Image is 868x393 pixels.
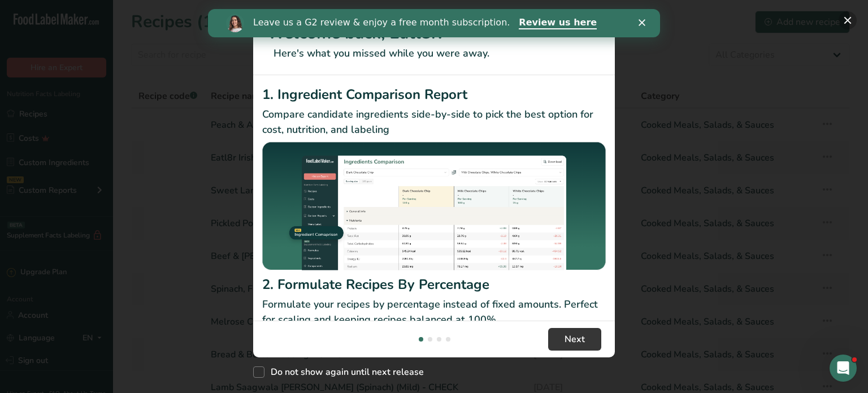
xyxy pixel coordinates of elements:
img: Ingredient Comparison Report [262,142,606,270]
p: Here's what you missed while you were away. [267,46,601,61]
h2: 2. Formulate Recipes By Percentage [262,274,606,295]
span: Do not show again until next release [264,366,424,378]
p: Formulate your recipes by percentage instead of fixed amounts. Perfect for scaling and keeping re... [262,297,606,327]
div: Close [431,10,442,17]
iframe: Intercom live chat [830,355,857,382]
span: Next [565,332,585,346]
button: Next [548,328,601,351]
h2: 1. Ingredient Comparison Report [262,84,606,105]
p: Compare candidate ingredients side-by-side to pick the best option for cost, nutrition, and labeling [262,107,606,137]
iframe: Intercom live chat banner [208,9,660,37]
